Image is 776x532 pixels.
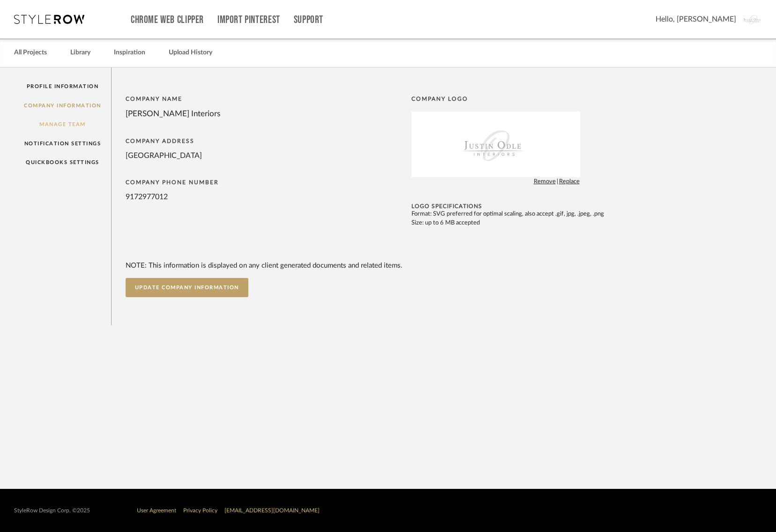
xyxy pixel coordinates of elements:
[224,508,320,513] a: [EMAIL_ADDRESS][DOMAIN_NAME]
[217,16,280,24] a: Import Pinterest
[70,46,90,59] a: Library
[534,177,556,187] span: Remove
[126,179,407,186] div: Company Phone Number
[126,191,407,202] div: 9172977012
[126,138,407,144] div: Company Address
[169,46,212,59] a: Upload History
[183,508,217,513] a: Privacy Policy
[114,46,145,59] a: Inspiration
[411,96,604,102] div: Company Logo
[137,508,176,513] a: User Agreement
[131,16,204,24] a: Chrome Web Clipper
[14,115,111,134] a: Manage Team
[126,150,407,161] div: [GEOGRAPHIC_DATA]
[411,210,604,219] div: Format: SVG preferred for optimal scaling, also accept .gif, jpg, .jpeg, .png
[453,112,538,177] img: 9d19dfaf-09eb-4c23-9431-b2a4721d250c_300x200.jpg
[557,177,558,187] span: |
[743,9,763,29] img: avatar
[411,218,604,228] div: Size: up to 6 MB accepted
[126,96,407,102] div: Company Name
[126,261,750,271] div: NOTE: This information is displayed on any client generated documents and related items.
[656,14,736,25] span: Hello, [PERSON_NAME]
[14,77,111,96] a: Profile Information
[294,16,323,24] a: Support
[126,278,248,297] button: UPDATE COMPANY INFORMATION
[14,153,111,172] a: QuickBooks Settings
[411,203,604,210] div: Logo Specifications
[126,108,407,120] div: [PERSON_NAME] Interiors
[14,134,111,153] a: Notification Settings
[14,507,90,514] div: StyleRow Design Corp. ©2025
[14,46,47,59] a: All Projects
[559,177,580,187] span: Replace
